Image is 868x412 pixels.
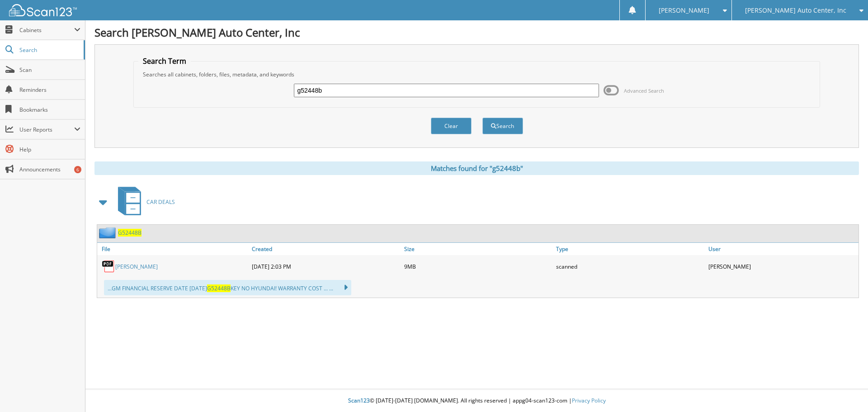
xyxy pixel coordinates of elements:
[624,87,664,94] span: Advanced Search
[85,390,868,412] div: © [DATE]-[DATE] [DOMAIN_NAME]. All rights reserved | appg04-scan123-com |
[402,243,554,255] a: Size
[115,263,158,270] a: [PERSON_NAME]
[19,46,79,54] span: Search
[97,243,250,255] a: File
[9,4,77,16] img: scan123-logo-white.svg
[402,257,554,275] div: 9MB
[706,257,859,275] div: [PERSON_NAME]
[207,284,231,292] span: G52448B
[659,8,709,13] span: [PERSON_NAME]
[19,86,80,94] span: Reminders
[113,184,175,220] a: CAR DEALS
[482,118,523,134] button: Search
[572,397,606,404] a: Privacy Policy
[104,280,351,295] div: ...GM FINANCIAL RESERVE DATE [DATE] KEY NO HYUNDAI! WARRANTY COST ... ...
[554,243,706,255] a: Type
[94,161,859,175] div: Matches found for "g52448b"
[745,8,846,13] span: [PERSON_NAME] Auto Center, Inc
[19,126,74,133] span: User Reports
[19,166,80,173] span: Announcements
[554,257,706,275] div: scanned
[74,166,81,173] div: 6
[138,56,191,66] legend: Search Term
[94,25,859,40] h1: Search [PERSON_NAME] Auto Center, Inc
[250,243,402,255] a: Created
[19,106,80,114] span: Bookmarks
[138,71,816,78] div: Searches all cabinets, folders, files, metadata, and keywords
[706,243,859,255] a: User
[146,198,175,206] span: CAR DEALS
[348,397,370,404] span: Scan123
[19,146,80,153] span: Help
[99,227,118,238] img: folder2.png
[102,260,115,273] img: PDF.png
[118,229,142,237] a: G52448B
[431,118,472,134] button: Clear
[250,257,402,275] div: [DATE] 2:03 PM
[19,26,74,34] span: Cabinets
[19,66,80,74] span: Scan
